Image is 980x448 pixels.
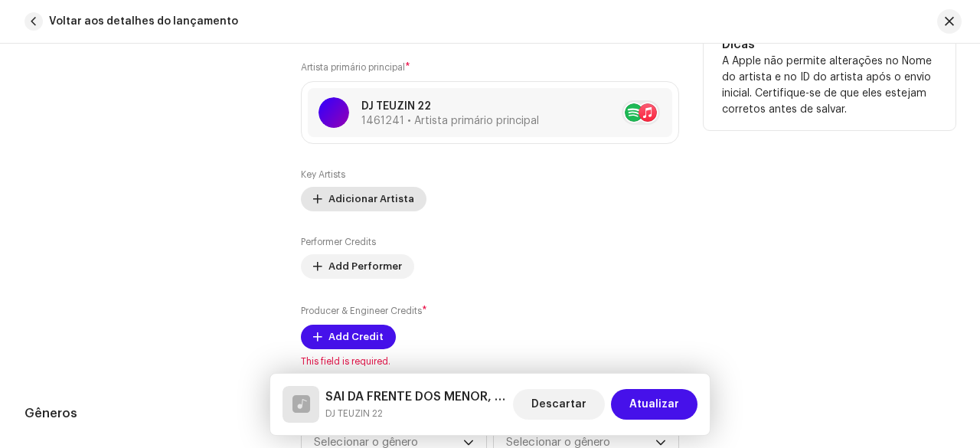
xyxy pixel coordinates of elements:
[611,389,697,420] button: Atualizar
[301,254,414,279] button: Add Performer
[531,389,586,420] span: Descartar
[328,184,414,214] span: Adicionar Artista
[513,389,605,420] button: Descartar
[301,187,426,211] button: Adicionar Artista
[328,251,402,282] span: Add Performer
[722,35,937,54] h5: Dicas
[325,406,507,421] small: SAI DA FRENTE DOS MENOR, EQUIPE CAOS
[301,236,376,248] label: Performer Credits
[361,116,539,126] span: 1461241 • Artista primário principal
[301,306,422,316] small: Producer & Engineer Credits
[301,355,679,368] span: This field is required.
[301,63,405,72] small: Artista primário principal
[722,54,937,118] p: A Apple não permite alterações no Nome do artista e no ID do artista após o envio inicial. Certif...
[325,388,507,406] h5: SAI DA FRENTE DOS MENOR, EQUIPE CAOS
[301,325,396,349] button: Add Credit
[301,168,345,181] label: Key Artists
[328,322,384,352] span: Add Credit
[629,389,679,420] span: Atualizar
[361,99,539,115] p: DJ TEUZIN 22
[24,404,276,423] h5: Gêneros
